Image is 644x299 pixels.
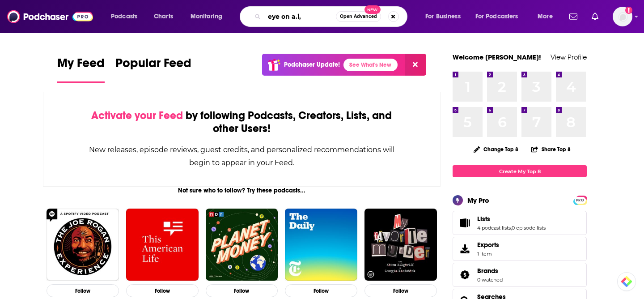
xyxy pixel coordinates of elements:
[191,10,222,23] span: Monitoring
[477,267,503,275] a: Brands
[248,6,416,27] div: Search podcasts, credits, & more...
[477,225,511,231] a: 4 podcast lists
[126,284,199,297] button: Follow
[364,209,437,281] img: My Favorite Murder with Karen Kilgariff and Georgia Hardstark
[475,10,518,23] span: For Podcasters
[111,10,137,23] span: Podcasts
[531,9,564,24] button: open menu
[613,7,632,26] button: Show profile menu
[57,56,105,76] span: My Feed
[625,7,632,14] svg: Add a profile image
[184,9,234,24] button: open menu
[115,56,191,83] a: Popular Feed
[456,217,474,229] a: Lists
[43,187,441,194] div: Not sure who to follow? Try these podcasts...
[340,14,377,19] span: Open Advanced
[425,10,461,23] span: For Business
[566,9,581,24] a: Show notifications dropdown
[477,251,499,257] span: 1 item
[88,143,395,169] div: New releases, episode reviews, guest credits, and personalized recommendations will begin to appe...
[206,284,278,297] button: Follow
[511,225,512,231] span: ,
[477,267,498,275] span: Brands
[477,215,490,223] span: Lists
[105,9,149,24] button: open menu
[613,7,632,26] span: Logged in as zhopson
[364,284,437,297] button: Follow
[538,10,553,23] span: More
[57,56,105,83] a: My Feed
[126,209,199,281] img: This American Life
[575,196,585,203] a: PRO
[467,196,489,205] div: My Pro
[512,225,546,231] a: 0 episode lists
[47,209,119,281] img: The Joe Rogan Experience
[453,237,587,261] a: Exports
[575,197,585,204] span: PRO
[477,241,499,249] span: Exports
[336,11,381,22] button: Open AdvancedNew
[364,5,381,14] span: New
[88,109,395,135] div: by following Podcasts, Creators, Lists, and other Users!
[453,211,587,235] span: Lists
[47,284,119,297] button: Follow
[468,144,524,155] button: Change Top 8
[148,9,178,24] a: Charts
[551,53,587,61] a: View Profile
[154,10,173,23] span: Charts
[588,9,602,24] a: Show notifications dropdown
[419,9,472,24] button: open menu
[115,56,191,76] span: Popular Feed
[477,277,503,283] a: 0 watched
[477,215,546,223] a: Lists
[470,9,531,24] button: open menu
[285,209,357,281] img: The Daily
[453,263,587,287] span: Brands
[264,9,336,24] input: Search podcasts, credits, & more...
[453,165,587,177] a: Create My Top 8
[453,53,541,61] a: Welcome [PERSON_NAME]!
[91,109,183,122] span: Activate your Feed
[613,7,632,26] img: User Profile
[7,8,93,25] img: Podchaser - Follow, Share and Rate Podcasts
[285,284,357,297] button: Follow
[456,243,474,255] span: Exports
[456,269,474,281] a: Brands
[343,59,398,71] a: See What's New
[284,61,340,68] p: Podchaser Update!
[531,141,571,158] button: Share Top 8
[206,209,278,281] img: Planet Money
